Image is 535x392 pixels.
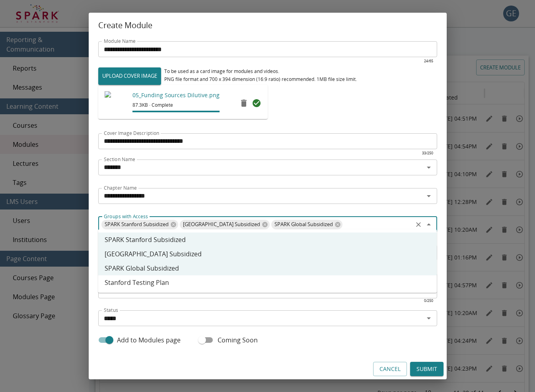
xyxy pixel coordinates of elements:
[180,220,263,229] span: [GEOGRAPHIC_DATA] Subsidized
[104,213,148,220] label: Groups with Access
[104,156,135,163] label: Section Name
[423,219,434,230] button: Close
[98,261,437,275] li: SPARK Global Subsidized
[132,101,220,109] span: 87.3KB · Complete
[98,275,437,290] li: Stanford Testing Plan
[423,313,434,324] button: Open
[236,95,252,111] button: remove
[132,111,220,112] span: File upload progress
[101,220,178,229] div: SPARK Stanford Subsidized
[98,233,437,247] li: SPARK Stanford Subsidized
[89,13,447,38] h2: Create Module
[164,67,357,83] div: To be used as a card image for modules and videos. PNG file format and 700 x 394 dimension (16:9 ...
[423,190,434,202] button: Open
[271,220,342,229] div: SPARK Global Subsidized
[98,67,161,85] label: UPLOAD COVER IMAGE
[98,247,437,261] li: [GEOGRAPHIC_DATA] Subsidized
[271,220,336,229] span: SPARK Global Subsidized
[104,184,137,191] label: Chapter Name
[180,220,270,229] div: [GEOGRAPHIC_DATA] Subsidized
[104,38,136,44] label: Module Name
[413,219,424,230] button: Clear
[101,220,172,229] span: SPARK Stanford Subsidized
[105,91,128,115] img: https://sparklms-mediaproductionbucket-ttjvcbkz8ul7.s3.amazonaws.com/mimg/f5c237b399b640b8be74ec9...
[218,335,258,345] span: Coming Soon
[132,91,220,99] p: 05_Funding Sources Dilutive.png
[423,162,434,173] button: Open
[373,362,407,377] button: Cancel
[104,130,160,136] label: Cover Image Description
[410,362,444,377] button: Submit
[104,307,118,313] label: Status
[117,335,181,345] span: Add to Modules page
